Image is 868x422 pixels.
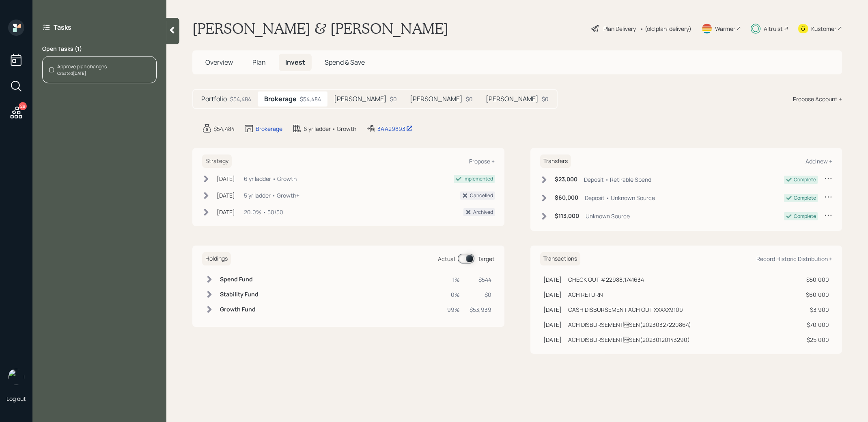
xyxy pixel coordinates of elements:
[230,95,251,103] div: $54,484
[469,157,495,165] div: Propose +
[794,194,816,202] div: Complete
[447,275,460,284] div: 1%
[640,24,691,33] div: • (old plan-delivery)
[244,208,283,216] div: 20.0% • 50/50
[555,176,577,183] h6: $23,000
[715,24,735,33] div: Warmer
[390,95,397,103] div: $0
[192,20,448,37] h1: [PERSON_NAME] & [PERSON_NAME]
[585,194,655,202] div: Deposit • Unknown Source
[285,58,305,67] span: Invest
[794,176,816,183] div: Complete
[806,335,829,344] div: $25,000
[256,124,282,133] div: Brokerage
[217,191,235,200] div: [DATE]
[470,305,491,314] div: $53,939
[543,335,562,344] div: [DATE]
[568,320,691,329] div: ACH DISBURSEMENTSEN(20230327220864)
[57,70,107,76] div: Created [DATE]
[806,290,829,299] div: $60,000
[325,58,365,67] span: Spend & Save
[201,95,227,103] h5: Portfolio
[244,174,297,183] div: 6 yr ladder • Growth
[410,95,463,103] h5: [PERSON_NAME]
[568,275,644,284] div: CHECK OUT #22988;1741634
[300,95,321,103] div: $54,484
[57,63,107,70] div: Approve plan changes
[806,305,829,314] div: $3,900
[217,208,235,216] div: [DATE]
[244,191,299,200] div: 5 yr ladder • Growth+
[543,290,562,299] div: [DATE]
[586,212,630,220] div: Unknown Source
[806,275,829,284] div: $50,000
[470,290,491,299] div: $0
[540,252,580,265] h6: Transactions
[304,124,356,133] div: 6 yr ladder • Growth
[542,95,549,103] div: $0
[8,369,24,385] img: treva-nostdahl-headshot.png
[220,291,258,298] h6: Stability Fund
[543,275,562,284] div: [DATE]
[220,276,258,283] h6: Spend Fund
[466,95,473,103] div: $0
[555,194,578,201] h6: $60,000
[478,255,495,263] div: Target
[756,255,832,263] div: Record Historic Distribution +
[438,255,455,263] div: Actual
[540,154,571,168] h6: Transfers
[603,24,636,33] div: Plan Delivery
[543,320,562,329] div: [DATE]
[764,24,783,33] div: Altruist
[806,157,832,165] div: Add new +
[470,192,493,199] div: Cancelled
[568,305,683,314] div: CASH DISBURSEMENT ACH OUT XXXXX9109
[555,213,579,220] h6: $113,000
[42,45,157,53] label: Open Tasks ( 1 )
[213,124,235,133] div: $54,484
[473,209,493,216] div: Archived
[217,174,235,183] div: [DATE]
[463,175,493,183] div: Implemented
[220,306,258,313] h6: Growth Fund
[543,305,562,314] div: [DATE]
[447,305,460,314] div: 99%
[19,102,27,110] div: 29
[794,213,816,220] div: Complete
[252,58,266,67] span: Plan
[54,23,71,32] label: Tasks
[334,95,387,103] h5: [PERSON_NAME]
[202,252,231,265] h6: Holdings
[470,275,491,284] div: $544
[486,95,538,103] h5: [PERSON_NAME]
[811,24,836,33] div: Kustomer
[202,154,232,168] h6: Strategy
[568,335,690,344] div: ACH DISBURSEMENTSEN(20230120143290)
[793,95,842,103] div: Propose Account +
[205,58,233,67] span: Overview
[584,175,651,184] div: Deposit • Retirable Spend
[6,395,26,402] div: Log out
[447,290,460,299] div: 0%
[377,124,413,133] div: 3AA29893
[568,290,603,299] div: ACH RETURN
[806,320,829,329] div: $70,000
[264,95,297,103] h5: Brokerage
